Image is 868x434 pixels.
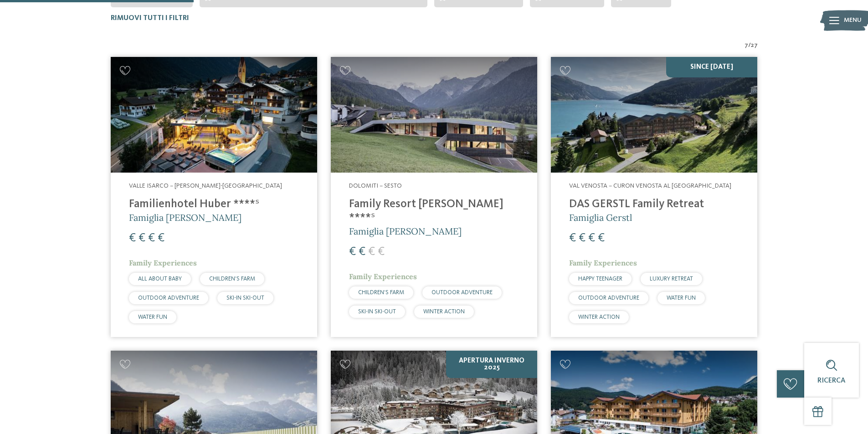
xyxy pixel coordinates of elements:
[578,314,620,320] span: WINTER ACTION
[129,232,136,244] span: €
[129,212,241,223] span: Famiglia [PERSON_NAME]
[745,41,748,50] span: 7
[667,295,696,301] span: WATER FUN
[368,246,375,258] span: €
[129,258,197,267] span: Family Experiences
[138,276,182,282] span: ALL ABOUT BABY
[569,232,576,244] span: €
[751,41,758,50] span: 27
[569,258,637,267] span: Family Experiences
[158,232,164,244] span: €
[378,246,385,258] span: €
[588,232,595,244] span: €
[551,57,757,173] img: Cercate un hotel per famiglie? Qui troverete solo i migliori!
[650,276,693,282] span: LUXURY RETREAT
[129,183,282,189] span: Valle Isarco – [PERSON_NAME]-[GEOGRAPHIC_DATA]
[578,276,622,282] span: HAPPY TEENAGER
[358,290,404,296] span: CHILDREN’S FARM
[111,15,189,22] span: Rimuovi tutti i filtri
[129,198,299,211] h4: Familienhotel Huber ****ˢ
[748,41,751,50] span: /
[423,309,465,315] span: WINTER ACTION
[138,295,199,301] span: OUTDOOR ADVENTURE
[569,183,731,189] span: Val Venosta – Curon Venosta al [GEOGRAPHIC_DATA]
[569,198,739,211] h4: DAS GERSTL Family Retreat
[578,295,639,301] span: OUTDOOR ADVENTURE
[226,295,264,301] span: SKI-IN SKI-OUT
[359,246,365,258] span: €
[551,57,757,337] a: Cercate un hotel per famiglie? Qui troverete solo i migliori! SINCE [DATE] Val Venosta – Curon Ve...
[817,377,846,384] span: Ricerca
[138,314,167,320] span: WATER FUN
[111,57,317,337] a: Cercate un hotel per famiglie? Qui troverete solo i migliori! Valle Isarco – [PERSON_NAME]-[GEOGR...
[349,272,417,281] span: Family Experiences
[331,57,537,337] a: Cercate un hotel per famiglie? Qui troverete solo i migliori! Dolomiti – Sesto Family Resort [PER...
[148,232,155,244] span: €
[331,57,537,173] img: Family Resort Rainer ****ˢ
[349,183,402,189] span: Dolomiti – Sesto
[111,57,317,173] img: Cercate un hotel per famiglie? Qui troverete solo i migliori!
[569,212,632,223] span: Famiglia Gerstl
[349,225,462,237] span: Famiglia [PERSON_NAME]
[431,290,493,296] span: OUTDOOR ADVENTURE
[579,232,586,244] span: €
[598,232,605,244] span: €
[358,309,396,315] span: SKI-IN SKI-OUT
[209,276,255,282] span: CHILDREN’S FARM
[139,232,145,244] span: €
[349,246,356,258] span: €
[349,198,519,225] h4: Family Resort [PERSON_NAME] ****ˢ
